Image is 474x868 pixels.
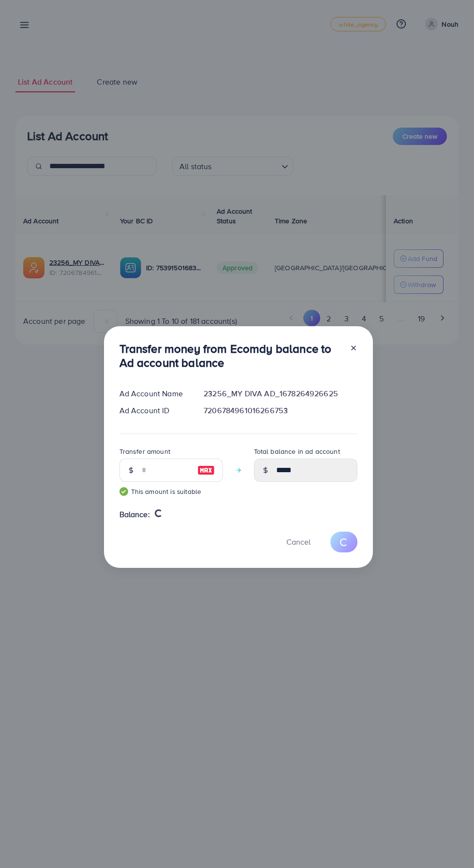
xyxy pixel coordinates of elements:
h3: Transfer money from Ecomdy balance to Ad account balance [119,342,342,370]
img: image [197,464,215,476]
span: Cancel [286,536,311,547]
small: This amount is suitable [119,487,223,496]
label: Total balance in ad account [254,447,340,456]
span: Balance: [119,509,150,520]
label: Transfer amount [119,447,170,456]
div: Ad Account Name [112,388,196,399]
div: 23256_MY DIVA AD_1678264926625 [196,388,365,399]
div: Ad Account ID [112,405,196,416]
img: guide [119,487,128,496]
button: Cancel [274,532,323,552]
div: 7206784961016266753 [196,405,365,416]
